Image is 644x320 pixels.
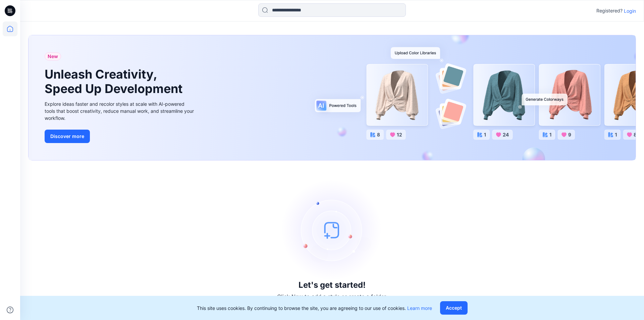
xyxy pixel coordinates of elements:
h3: Let's get started! [299,280,366,290]
h1: Unleash Creativity, Speed Up Development [45,67,185,96]
button: Accept [440,301,468,315]
p: This site uses cookies. By continuing to browse the site, you are agreeing to our use of cookies. [197,305,432,312]
a: Discover more [45,130,196,143]
a: Learn more [407,305,432,311]
p: Registered? [596,7,623,15]
span: New [48,52,58,60]
div: Explore ideas faster and recolor styles at scale with AI-powered tools that boost creativity, red... [45,100,196,122]
button: Discover more [45,130,90,143]
p: Click New to add a style or create a folder. [277,292,387,301]
p: Login [624,7,636,14]
img: empty-state-image.svg [282,180,382,280]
